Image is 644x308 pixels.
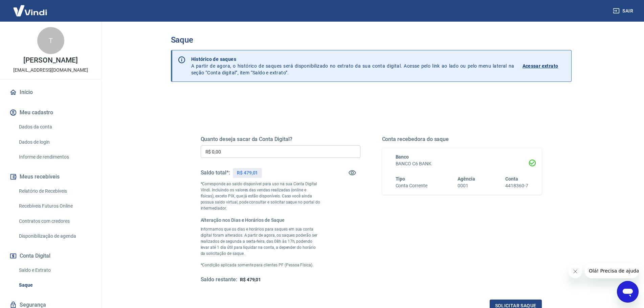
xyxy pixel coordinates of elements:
h5: Saldo restante: [201,276,237,283]
h6: 4418360-7 [505,182,528,189]
button: Sair [612,5,636,17]
a: Saldo e Extrato [16,263,93,277]
a: Disponibilização de agenda [16,229,93,243]
a: Contratos com credores [16,214,93,228]
h6: Alteração nos Dias e Horários de Saque [201,217,320,223]
button: Meu cadastro [8,105,93,120]
p: A partir de agora, o histórico de saques será disponibilizado no extrato da sua conta digital. Ac... [191,56,514,76]
span: Banco [396,154,409,160]
a: Início [8,85,93,100]
span: Olá! Precisa de ajuda? [4,5,57,10]
p: Histórico de saques [191,56,514,63]
div: T [37,27,64,54]
p: [EMAIL_ADDRESS][DOMAIN_NAME] [13,67,88,74]
h5: Conta recebedora do saque [382,136,542,143]
a: Saque [16,278,93,292]
p: R$ 479,01 [237,169,258,176]
button: Conta Digital [8,248,93,263]
p: *Condição aplicada somente para clientes PF (Pessoa Física). [201,262,320,268]
span: Agência [458,176,475,182]
h6: Conta Corrente [396,182,427,189]
a: Dados de login [16,135,93,149]
button: Meus recebíveis [8,169,93,184]
p: Acessar extrato [523,63,558,69]
a: Acessar extrato [523,56,566,76]
a: Recebíveis Futuros Online [16,199,93,213]
iframe: Fechar mensagem [569,265,582,278]
span: Tipo [396,176,405,182]
h5: Quanto deseja sacar da Conta Digital? [201,136,360,143]
p: [PERSON_NAME] [23,57,77,64]
img: Vindi [8,0,52,21]
h3: Saque [171,35,572,45]
p: *Corresponde ao saldo disponível para uso na sua Conta Digital Vindi. Incluindo os valores das ve... [201,181,320,211]
span: R$ 479,01 [240,277,261,282]
p: Informamos que os dias e horários para saques em sua conta digital foram alterados. A partir de a... [201,226,320,257]
h6: BANCO C6 BANK [396,160,528,167]
span: Conta [505,176,518,182]
h6: 0001 [458,182,475,189]
h5: Saldo total*: [201,169,230,176]
iframe: Botão para abrir a janela de mensagens [617,281,639,303]
a: Informe de rendimentos [16,150,93,164]
iframe: Mensagem da empresa [585,263,639,278]
a: Relatório de Recebíveis [16,184,93,198]
a: Dados da conta [16,120,93,134]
